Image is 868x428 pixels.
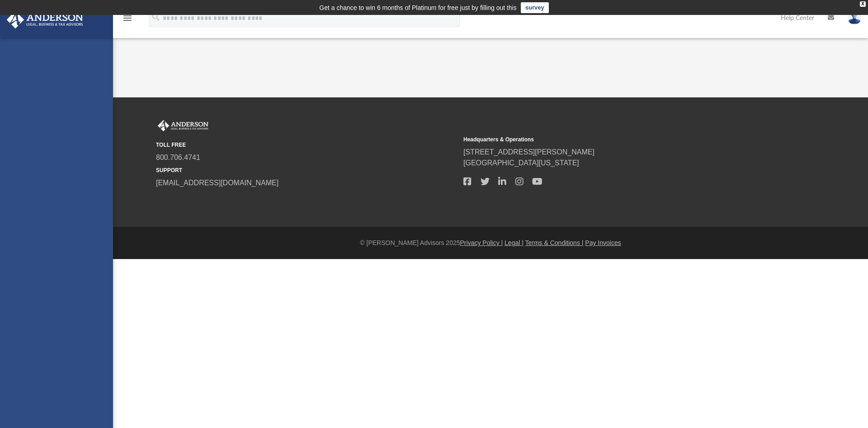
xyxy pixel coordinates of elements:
i: menu [122,13,133,24]
small: Headquarters & Operations [463,135,764,144]
img: Anderson Advisors Platinum Portal [4,11,86,29]
a: [GEOGRAPHIC_DATA][US_STATE] [463,159,579,167]
div: Get a chance to win 6 months of Platinum for free just by filling out this [319,2,517,13]
small: TOLL FREE [156,141,457,149]
a: [EMAIL_ADDRESS][DOMAIN_NAME] [156,179,278,187]
a: survey [521,2,549,13]
img: Anderson Advisors Platinum Portal [156,120,210,132]
small: SUPPORT [156,166,457,174]
img: User Pic [848,11,861,24]
a: Terms & Conditions | [525,239,584,246]
div: © [PERSON_NAME] Advisors 2025 [113,238,868,248]
i: search [151,12,161,22]
a: Privacy Policy | [460,239,503,246]
a: 800.706.4741 [156,154,200,161]
div: close [860,1,866,7]
a: Legal | [505,239,524,246]
a: [STREET_ADDRESS][PERSON_NAME] [463,148,594,156]
a: menu [122,17,133,24]
a: Pay Invoices [585,239,621,246]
